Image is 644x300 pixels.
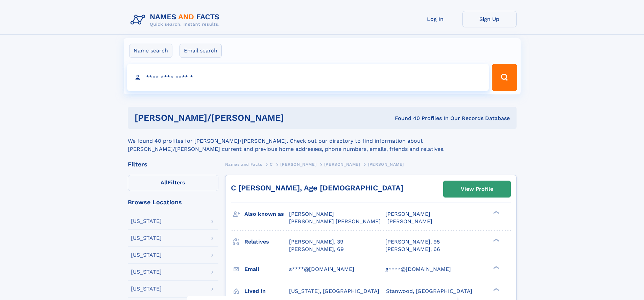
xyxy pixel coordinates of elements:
[385,238,440,246] a: [PERSON_NAME], 95
[461,181,493,197] div: View Profile
[289,288,379,294] span: [US_STATE], [GEOGRAPHIC_DATA]
[131,252,162,258] div: [US_STATE]
[131,218,162,224] div: [US_STATE]
[128,161,218,167] div: Filters
[131,286,162,292] div: [US_STATE]
[492,287,500,292] div: ❯
[225,160,262,168] a: Names and Facts
[244,236,289,248] h3: Relatives
[289,218,381,225] span: [PERSON_NAME] [PERSON_NAME]
[244,208,289,220] h3: Also known as
[128,175,218,191] label: Filters
[386,288,472,294] span: Stanwood, [GEOGRAPHIC_DATA]
[127,64,489,91] input: search input
[135,114,339,122] h1: [PERSON_NAME]/[PERSON_NAME]
[128,199,218,205] div: Browse Locations
[324,160,360,168] a: [PERSON_NAME]
[289,211,334,217] span: [PERSON_NAME]
[462,11,517,27] a: Sign Up
[270,162,273,167] span: C
[131,235,162,241] div: [US_STATE]
[385,211,430,217] span: [PERSON_NAME]
[368,162,404,167] span: [PERSON_NAME]
[289,246,344,253] a: [PERSON_NAME], 69
[289,238,343,246] a: [PERSON_NAME], 39
[492,210,500,215] div: ❯
[492,238,500,242] div: ❯
[492,64,517,91] button: Search Button
[444,181,510,197] a: View Profile
[408,11,462,27] a: Log In
[280,160,316,168] a: [PERSON_NAME]
[339,115,510,122] div: Found 40 Profiles In Our Records Database
[280,162,316,167] span: [PERSON_NAME]
[128,129,517,153] div: We found 40 profiles for [PERSON_NAME]/[PERSON_NAME]. Check out our directory to find information...
[492,265,500,270] div: ❯
[387,218,432,225] span: [PERSON_NAME]
[324,162,360,167] span: [PERSON_NAME]
[270,160,273,168] a: C
[244,263,289,275] h3: Email
[161,179,168,186] span: All
[385,246,440,253] a: [PERSON_NAME], 66
[131,269,162,275] div: [US_STATE]
[129,44,172,58] label: Name search
[128,11,225,29] img: Logo Names and Facts
[231,184,403,192] a: C [PERSON_NAME], Age [DEMOGRAPHIC_DATA]
[180,44,222,58] label: Email search
[244,285,289,297] h3: Lived in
